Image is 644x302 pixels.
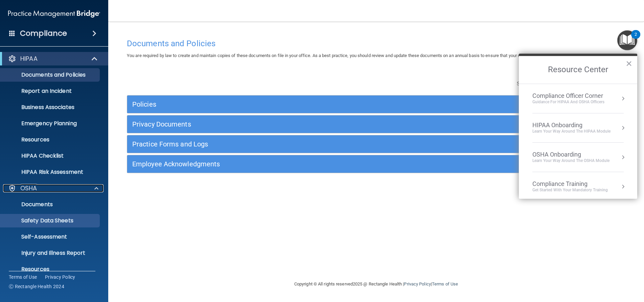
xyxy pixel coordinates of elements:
[4,169,97,175] p: HIPAA Risk Assessment
[4,136,97,143] p: Resources
[132,140,496,148] h5: Practice Forms and Logs
[519,56,637,84] h2: Resource Center
[132,101,496,108] h5: Policies
[132,159,620,169] a: Employee Acknowledgments
[519,54,637,199] div: Resource Center
[8,7,100,21] img: PMB logo
[132,119,620,130] a: Privacy Documents
[4,104,97,111] p: Business Associates
[4,250,97,256] p: Injury and Illness Report
[127,53,573,58] span: You are required by law to create and maintain copies of these documents on file in your office. ...
[9,274,37,280] a: Terms of Use
[8,184,98,192] a: OSHA
[532,187,608,193] div: Get Started with your mandatory training
[517,81,562,87] span: Search Documents:
[127,39,625,48] h4: Documents and Policies
[4,234,97,240] p: Self-Assessment
[626,58,632,69] button: Close
[532,99,604,105] div: Guidance for HIPAA and OSHA Officers
[20,55,38,63] p: HIPAA
[4,266,97,273] p: Resources
[532,151,609,158] div: OSHA Onboarding
[532,129,611,134] div: Learn Your Way around the HIPAA module
[20,29,67,38] h4: Compliance
[635,34,637,43] div: 2
[9,283,64,290] span: Ⓒ Rectangle Health 2024
[132,139,620,149] a: Practice Forms and Logs
[132,120,496,128] h5: Privacy Documents
[532,180,608,188] div: Compliance Training
[253,273,500,295] div: Copyright © All rights reserved 2025 @ Rectangle Health | |
[617,30,637,50] button: Open Resource Center, 2 new notifications
[4,201,97,208] p: Documents
[4,217,97,224] p: Safety Data Sheets
[45,274,75,280] a: Privacy Policy
[532,158,609,164] div: Learn your way around the OSHA module
[432,281,458,286] a: Terms of Use
[4,88,97,94] p: Report an Incident
[132,160,496,168] h5: Employee Acknowledgments
[4,72,97,78] p: Documents and Policies
[4,153,97,159] p: HIPAA Checklist
[20,184,37,192] p: OSHA
[532,92,604,100] div: Compliance Officer Corner
[8,55,98,63] a: HIPAA
[532,121,611,129] div: HIPAA Onboarding
[4,120,97,127] p: Emergency Planning
[132,99,620,110] a: Policies
[404,281,431,286] a: Privacy Policy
